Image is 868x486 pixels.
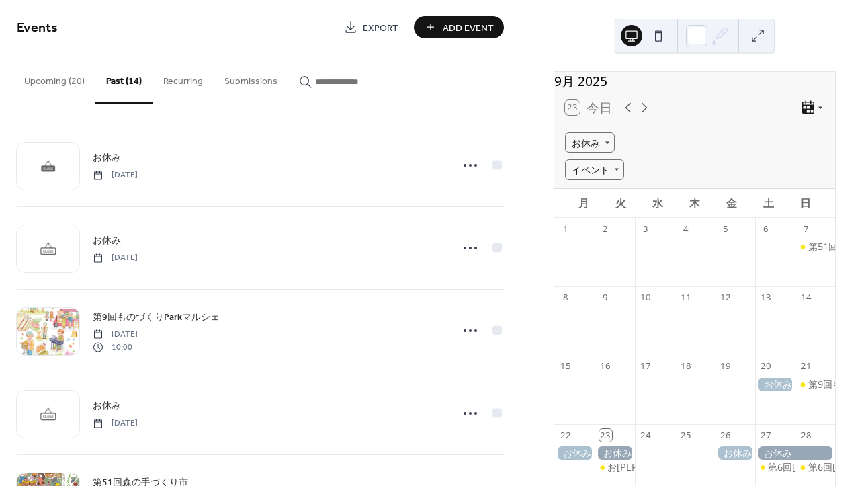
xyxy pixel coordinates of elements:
[93,234,121,248] span: お休み
[554,446,595,460] div: お休み
[554,72,835,91] div: 9月 2025
[715,446,755,460] div: お休み
[755,460,795,474] div: 第6回岡崎マルシェ～ものづくりMuseum～
[799,222,812,235] div: 7
[93,169,138,181] span: [DATE]
[153,54,214,102] button: Recurring
[95,54,153,104] button: Past (14)
[795,378,835,391] div: 第9回ものづくりParkマルシェ
[334,16,408,38] a: Export
[602,189,639,218] div: 火
[640,292,652,304] div: 10
[559,360,571,372] div: 15
[599,360,611,372] div: 16
[599,429,611,441] div: 23
[640,360,652,372] div: 17
[639,189,676,218] div: 水
[755,378,795,391] div: お休み
[565,189,602,218] div: 月
[679,429,691,441] div: 25
[93,151,121,165] span: お休み
[93,311,220,325] span: 第9回ものづくりParkマルシェ
[787,189,824,218] div: 日
[640,429,652,441] div: 24
[443,21,494,35] span: Add Event
[559,222,571,235] div: 1
[93,252,138,264] span: [DATE]
[799,360,812,372] div: 21
[214,54,288,102] button: Submissions
[93,150,121,165] a: お休み
[93,399,121,413] span: お休み
[720,360,732,372] div: 19
[720,222,732,235] div: 5
[795,460,835,474] div: 第6回岡崎マルシェ～ものづくりMuseum～
[93,233,121,248] a: お休み
[713,189,750,218] div: 金
[93,341,138,353] span: 10:00
[93,398,121,413] a: お休み
[760,360,772,372] div: 20
[679,222,691,235] div: 4
[607,460,825,474] div: お[PERSON_NAME]・手づくり[PERSON_NAME]市
[755,446,835,460] div: お休み
[93,329,138,341] span: [DATE]
[414,16,504,38] button: Add Event
[679,292,691,304] div: 11
[679,360,691,372] div: 18
[720,429,732,441] div: 26
[760,429,772,441] div: 27
[795,240,835,253] div: 第51回森の手づくり市
[599,292,611,304] div: 9
[760,222,772,235] div: 6
[599,222,611,235] div: 2
[559,429,571,441] div: 22
[93,417,138,430] span: [DATE]
[595,460,635,474] div: お東さん・手づくり門前市
[720,292,732,304] div: 12
[17,15,58,41] span: Events
[93,309,220,325] a: 第9回ものづくりParkマルシェ
[799,292,812,304] div: 14
[363,21,398,35] span: Export
[760,292,772,304] div: 13
[13,54,95,102] button: Upcoming (20)
[595,446,635,460] div: お休み
[750,189,787,218] div: 土
[799,429,812,441] div: 28
[559,292,571,304] div: 8
[677,189,713,218] div: 木
[640,222,652,235] div: 3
